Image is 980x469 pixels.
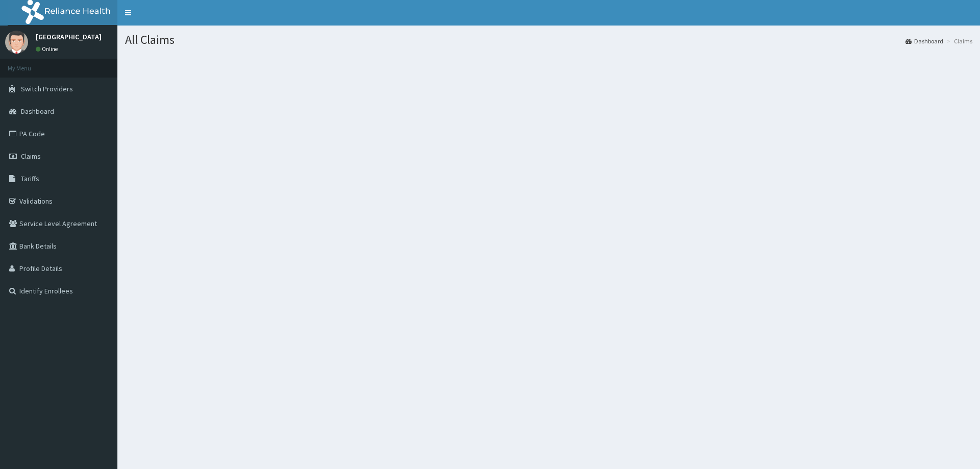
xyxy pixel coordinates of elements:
[21,152,41,161] span: Claims
[21,107,54,116] span: Dashboard
[125,33,972,46] h1: All Claims
[905,37,943,45] a: Dashboard
[944,37,972,45] li: Claims
[36,45,60,53] a: Online
[5,31,28,54] img: User Image
[21,84,73,93] span: Switch Providers
[21,174,39,183] span: Tariffs
[36,33,102,40] p: [GEOGRAPHIC_DATA]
